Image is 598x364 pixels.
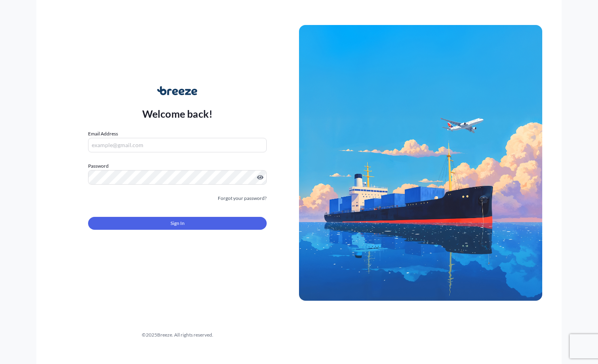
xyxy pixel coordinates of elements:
input: example@gmail.com [88,138,267,152]
div: © 2025 Breeze. All rights reserved. [56,331,299,339]
label: Email Address [88,130,118,138]
a: Forgot your password? [218,194,267,202]
button: Show password [257,174,263,181]
p: Welcome back! [142,107,213,120]
button: Sign In [88,217,267,230]
span: Sign In [171,219,185,227]
img: Ship illustration [299,25,542,301]
label: Password [88,162,267,170]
